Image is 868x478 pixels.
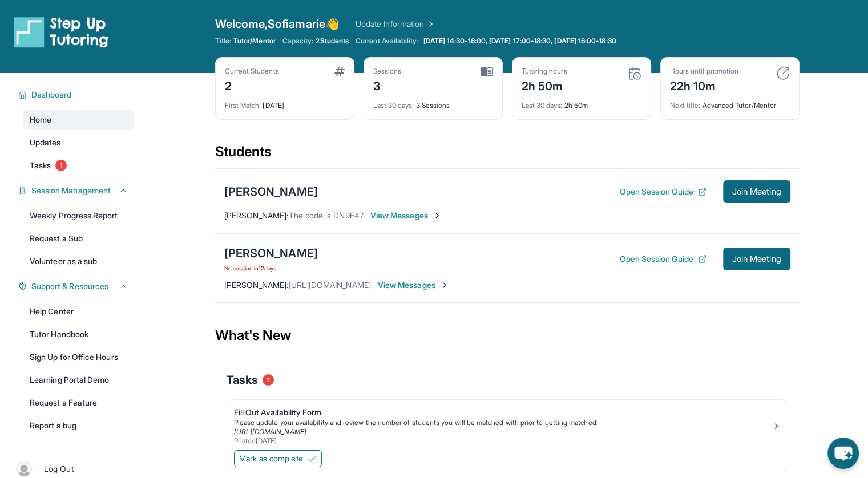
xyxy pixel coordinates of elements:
[23,251,135,272] a: Volunteer as a sub
[215,310,800,360] div: What's New
[23,415,135,436] a: Report a bug
[55,160,67,171] span: 1
[776,67,790,80] img: card
[23,324,135,345] a: Tutor Handbook
[27,185,128,196] button: Session Management
[224,210,289,220] span: [PERSON_NAME] :
[424,18,435,30] img: Chevron Right
[670,76,738,94] div: 22h 10m
[670,67,738,76] div: Hours until promotion
[16,461,32,477] img: user-img
[356,37,418,46] span: Current Availability:
[289,280,371,290] span: [URL][DOMAIN_NAME]
[373,101,414,110] span: Last 30 days :
[37,462,39,476] span: |
[225,76,279,94] div: 2
[619,186,706,197] button: Open Session Guide
[31,185,111,196] span: Session Management
[522,67,567,76] div: Tutoring hours
[224,280,289,290] span: [PERSON_NAME] :
[23,110,135,130] a: Home
[373,76,402,94] div: 3
[239,453,303,464] span: Mark as complete
[440,281,449,290] img: Chevron-Right
[334,67,345,76] img: card
[670,94,790,110] div: Advanced Tutor/Mentor
[827,438,859,469] button: chat-button
[732,188,781,195] span: Join Meeting
[225,94,345,110] div: [DATE]
[224,245,318,261] div: [PERSON_NAME]
[30,137,61,148] span: Updates
[234,427,306,436] a: [URL][DOMAIN_NAME]
[423,37,616,46] span: [DATE] 14:30-16:00, [DATE] 17:00-18:30, [DATE] 16:00-18:30
[316,37,349,46] span: 2 Students
[234,407,772,418] div: Fill Out Availability Form
[481,67,493,77] img: card
[23,392,135,413] a: Request a Feature
[234,436,772,445] div: Posted [DATE]
[308,454,317,463] img: Mark as complete
[234,450,322,467] button: Mark as complete
[421,37,619,46] a: [DATE] 14:30-16:00, [DATE] 17:00-18:30, [DATE] 16:00-18:30
[282,37,314,46] span: Capacity:
[215,37,231,46] span: Title:
[44,463,74,475] span: Log Out
[215,16,340,32] span: Welcome, Sofiamarie 👋
[234,418,772,427] div: Please update your availability and review the number of students you will be matched with prior ...
[30,160,51,171] span: Tasks
[433,211,442,220] img: Chevron-Right
[373,94,493,110] div: 3 Sessions
[227,400,788,448] a: Fill Out Availability FormPlease update your availability and review the number of students you w...
[31,281,108,292] span: Support & Resources
[23,347,135,367] a: Sign Up for Office Hours
[31,89,72,100] span: Dashboard
[23,132,135,153] a: Updates
[522,76,567,94] div: 2h 50m
[619,253,706,265] button: Open Session Guide
[522,101,563,110] span: Last 30 days :
[723,248,790,270] button: Join Meeting
[723,180,790,203] button: Join Meeting
[23,155,135,176] a: Tasks1
[289,210,364,220] span: The code is DN9F47
[224,264,318,273] span: No session in 12 days
[263,374,274,386] span: 1
[225,101,261,110] span: First Match :
[225,67,279,76] div: Current Students
[370,210,442,221] span: View Messages
[522,94,641,110] div: 2h 50m
[670,101,701,110] span: Next title :
[27,281,128,292] button: Support & Resources
[378,279,449,291] span: View Messages
[23,301,135,322] a: Help Center
[14,16,108,48] img: logo
[23,205,135,226] a: Weekly Progress Report
[732,256,781,262] span: Join Meeting
[23,228,135,249] a: Request a Sub
[628,67,641,80] img: card
[233,37,276,46] span: Tutor/Mentor
[356,18,435,30] a: Update Information
[373,67,402,76] div: Sessions
[23,370,135,390] a: Learning Portal Demo
[215,143,800,168] div: Students
[30,114,51,125] span: Home
[224,184,318,200] div: [PERSON_NAME]
[227,372,258,388] span: Tasks
[27,89,128,100] button: Dashboard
